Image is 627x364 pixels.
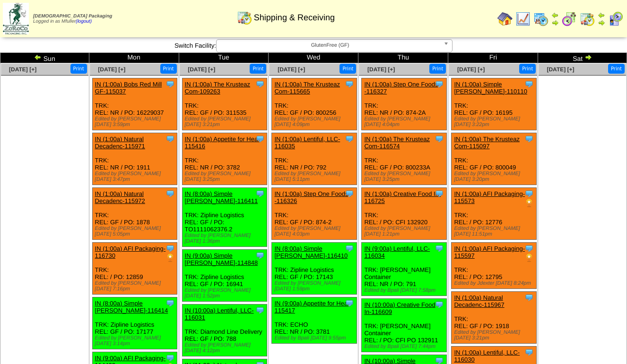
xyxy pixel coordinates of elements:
div: TRK: REL: NR / PO: 1911 [92,133,177,185]
a: IN (9:00a) Simple [PERSON_NAME]-114848 [185,252,258,266]
div: Edited by [PERSON_NAME] [DATE] 7:16pm [95,280,177,292]
div: Edited by Bpali [DATE] 9:55pm [274,335,356,341]
span: Logged in as Mfuller [33,14,112,24]
div: Edited by [PERSON_NAME] [DATE] 4:04pm [364,116,446,127]
img: Tooltip [165,189,175,198]
td: Sat [538,53,627,63]
td: Thu [358,53,448,63]
span: Shipping & Receiving [254,13,335,23]
a: IN (1:00a) The Krusteaz Com-116574 [364,135,430,150]
div: TRK: REL: / PO: 12859 [92,243,177,295]
img: line_graph.gif [515,11,531,26]
button: Print [429,64,446,74]
a: IN (1:00a) The Krusteaz Com-115097 [454,135,520,150]
a: IN (1:00a) Natural Decadenc-115971 [95,135,145,150]
a: [DATE] [+] [457,66,485,73]
img: calendarcustomer.gif [608,11,623,26]
img: Tooltip [255,251,265,260]
img: Tooltip [165,134,175,144]
a: IN (1:00a) AFI Packaging-115573 [454,190,525,204]
img: Tooltip [524,134,534,144]
div: TRK: REL: NR / PO: 874-2A [362,78,446,130]
div: Edited by [PERSON_NAME] [DATE] 1:36pm [185,233,267,244]
a: IN (1:00a) Lentiful, LLC-116035 [274,135,340,150]
div: Edited by [PERSON_NAME] [DATE] 3:25pm [185,171,267,182]
img: home.gif [497,11,513,26]
button: Print [519,64,536,74]
a: [DATE] [+] [188,66,215,73]
button: Print [70,64,87,74]
img: arrowleft.gif [34,53,42,61]
a: IN (1:00a) Natural Decadenc-115967 [454,294,504,308]
img: Tooltip [255,79,265,89]
div: TRK: Diamond Line Delivery REL: GF / PO: 788 [182,305,267,356]
img: Tooltip [524,293,534,302]
a: IN (1:00a) AFI Packaging-116730 [95,245,166,259]
div: TRK: Zipline Logistics REL: GF / PO: 17143 [272,243,357,295]
div: Edited by [PERSON_NAME] [DATE] 4:09pm [274,116,356,127]
img: Tooltip [165,244,175,253]
a: IN (10:00a) Lentiful, LLC-116031 [185,307,254,321]
div: Edited by [PERSON_NAME] [DATE] 3:21pm [454,330,536,341]
td: Tue [179,53,269,63]
img: PO [524,253,534,262]
div: TRK: REL: NR / PO: 3782 [182,133,267,185]
div: TRK: REL: GF / PO: 800049 [452,133,536,185]
div: TRK: REL: GF / PO: 16195 [452,78,536,130]
img: Tooltip [345,298,354,308]
img: Tooltip [165,79,175,89]
a: [DATE] [+] [278,66,305,73]
a: IN (9:00a) Appetite for Hea-115417 [274,300,349,314]
div: TRK: REL: GF / PO: 800256 [272,78,357,130]
a: IN (1:00a) Lentiful, LLC-116030 [454,349,520,363]
td: Wed [269,53,358,63]
a: [DATE] [+] [9,66,36,73]
div: TRK: REL: GF / PO: 800233A [362,133,446,185]
a: IN (1:00a) Creative Food In-116725 [364,190,441,204]
div: Edited by [PERSON_NAME] [DATE] 3:47pm [95,171,177,182]
img: Tooltip [255,134,265,144]
span: [DATE] [+] [547,66,574,73]
div: TRK: REL: GF / PO: 311535 [182,78,267,130]
button: Print [340,64,356,74]
a: IN (9:00a) Lentiful, LLC-116034 [364,245,430,259]
div: TRK: ECHO REL: NR / PO: 3781 [272,297,357,344]
div: TRK: REL: GF / PO: 874-2 [272,188,357,240]
div: Edited by [PERSON_NAME] [DATE] 4:03pm [274,226,356,237]
div: TRK: REL: NR / PO: 792 [272,133,357,185]
img: arrowleft.gif [598,11,605,19]
td: Fri [448,53,538,63]
img: zoroco-logo-small.webp [3,3,29,34]
div: Edited by Jdexter [DATE] 8:24pm [454,280,536,286]
div: TRK: [PERSON_NAME] Container REL: NR / PO: 791 [362,243,446,296]
img: PO [524,198,534,208]
a: IN (1:00a) Natural Decadenc-115972 [95,190,145,204]
div: Edited by [PERSON_NAME] [DATE] 11:51pm [454,226,536,237]
a: IN (1:00a) Appetite for Hea-115416 [185,135,260,150]
img: Tooltip [435,300,444,309]
div: TRK: REL: / PO: 12795 [452,243,536,289]
img: Tooltip [435,244,444,253]
a: IN (1:00a) Step One Foods, -116327 [364,81,440,95]
a: IN (8:00a) Simple [PERSON_NAME]-116410 [274,245,348,259]
div: TRK: Zipline Logistics REL: GF / PO: 17177 [92,297,177,349]
img: Tooltip [345,134,354,144]
img: Tooltip [345,189,354,198]
div: Edited by Bpali [DATE] 7:58pm [364,288,446,293]
a: [DATE] [+] [367,66,395,73]
div: TRK: REL: GF / PO: 1918 [452,292,536,344]
div: TRK: Zipline Logistics REL: GF / PO: TO1111062376.2 [182,188,267,247]
div: Edited by [PERSON_NAME] [DATE] 3:20pm [454,171,536,182]
img: arrowleft.gif [551,11,559,19]
td: Sun [0,53,89,63]
img: Tooltip [345,244,354,253]
img: Tooltip [524,244,534,253]
div: Edited by [PERSON_NAME] [DATE] 3:59pm [95,116,177,127]
a: IN (1:00a) Bobs Red Mill GF-115037 [95,81,162,95]
div: TRK: [PERSON_NAME] Container REL: / PO: CFI PO 132911 [362,299,446,352]
button: Print [608,64,625,74]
